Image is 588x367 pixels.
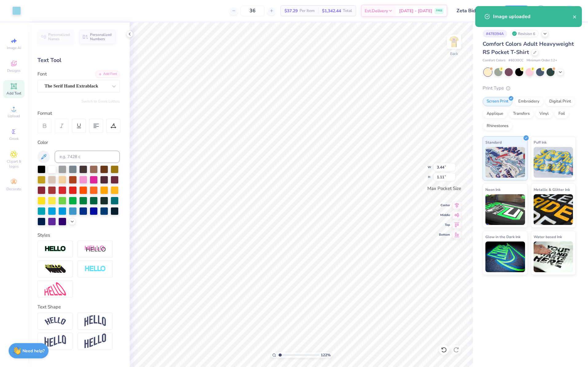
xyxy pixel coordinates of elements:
span: FREE [436,9,442,13]
img: Water based Ink [534,241,573,272]
img: Free Distort [45,282,66,296]
span: Standard [485,139,502,145]
span: Neon Ink [485,186,500,193]
div: Format [37,110,120,117]
span: Upload [8,114,20,118]
span: 122 % [321,352,331,358]
span: $37.29 [284,8,298,14]
img: Back [448,36,460,48]
div: Digital Print [545,97,575,106]
span: Total [343,8,352,14]
span: Greek [9,136,19,141]
label: Font [37,71,47,78]
img: Negative Space [84,265,106,272]
img: Glow in the Dark Ink [485,241,525,272]
span: Puff Ink [534,139,547,145]
img: Standard [485,147,525,178]
div: Embroidery [514,97,543,106]
span: $1,342.44 [322,8,341,14]
img: 3d Illusion [45,264,66,274]
div: Color [37,139,120,146]
span: Center [439,203,450,207]
span: Clipart & logos [3,159,25,169]
span: Personalized Names [48,33,70,41]
div: Rhinestones [483,122,512,131]
input: – – [241,5,265,16]
div: Applique [483,109,507,118]
div: Foil [555,109,569,118]
span: Bottom [439,233,450,237]
div: Add Font [96,71,120,78]
input: Untitled Design [452,5,497,17]
span: Metallic & Glitter Ink [534,186,570,193]
img: Shadow [84,245,106,253]
strong: Need help? [22,348,45,354]
span: Add Text [6,91,21,96]
div: # 478394A [483,30,507,37]
div: Image uploaded [493,13,573,20]
span: # 6030CC [508,58,523,63]
span: Middle [439,213,450,217]
img: Arc [45,317,66,325]
span: Per Item [300,8,315,14]
span: Decorate [6,187,21,191]
div: Vinyl [535,109,553,118]
div: Back [450,51,458,56]
div: Text Shape [37,303,120,311]
div: Styles [37,232,120,239]
div: Transfers [509,109,534,118]
div: Text Tool [37,56,120,64]
button: Switch to Greek Letters [81,99,120,104]
span: Water based Ink [534,234,562,240]
input: e.g. 7428 c [55,151,120,163]
span: Comfort Colors [483,58,505,63]
div: Screen Print [483,97,512,106]
span: Glow in the Dark Ink [485,234,520,240]
div: Revision 6 [510,30,539,37]
img: Metallic & Glitter Ink [534,194,573,225]
span: Comfort Colors Adult Heavyweight RS Pocket T-Shirt [483,40,574,56]
span: [DATE] - [DATE] [399,8,432,14]
div: Print Type [483,85,576,92]
img: Rise [84,334,106,349]
span: Top [439,223,450,227]
span: Personalized Numbers [90,33,112,41]
img: Flag [45,335,66,347]
img: Neon Ink [485,194,525,225]
span: Est. Delivery [365,8,388,14]
img: Arch [84,315,106,327]
span: Image AI [7,45,21,50]
button: close [573,13,577,20]
img: Puff Ink [534,147,573,178]
span: Minimum Order: 12 + [527,58,557,63]
span: Designs [7,68,21,73]
img: Stroke [45,245,66,253]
